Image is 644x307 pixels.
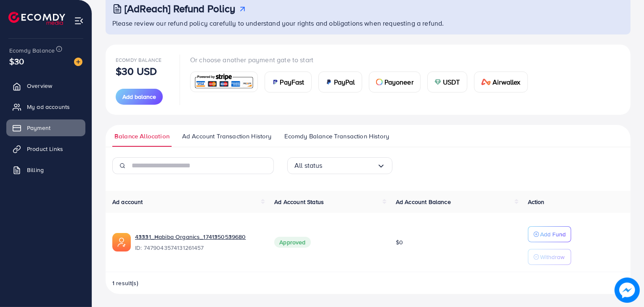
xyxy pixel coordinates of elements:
input: Search for option [323,159,377,172]
span: Ecomdy Balance Transaction History [284,132,389,141]
span: ID: 7479043574131261457 [135,243,261,252]
span: Ecomdy Balance [116,56,162,64]
span: Approved [274,237,310,248]
h3: [AdReach] Refund Policy [125,3,236,15]
a: cardPayoneer [369,71,421,93]
span: My ad accounts [27,103,70,111]
a: Overview [6,77,85,94]
span: $0 [396,238,403,246]
p: Please review our refund policy carefully to understand your rights and obligations when requesti... [112,18,625,28]
span: Product Links [27,145,63,153]
span: Airwallex [493,77,520,87]
a: Billing [6,161,85,178]
span: Ad Account Balance [396,198,451,206]
span: PayPal [334,77,355,87]
a: My ad accounts [6,98,85,115]
span: Action [528,198,545,206]
a: Product Links [6,140,85,157]
a: cardPayFast [265,71,312,93]
a: Payment [6,119,85,136]
img: card [326,79,332,85]
img: menu [74,16,84,26]
span: USDT [443,77,460,87]
span: 1 result(s) [112,279,138,287]
img: card [376,79,383,85]
span: Ad account [112,198,143,206]
a: cardPayPal [318,71,362,93]
span: Add balance [122,93,156,101]
img: card [272,79,278,85]
p: $30 USD [116,66,157,76]
span: Payment [27,124,50,132]
span: All status [294,159,323,172]
span: $30 [9,55,24,67]
img: logo [8,12,65,25]
img: card [435,79,441,85]
span: Payoneer [384,77,413,87]
img: card [481,79,491,85]
span: Overview [27,82,52,90]
p: Add Fund [540,229,566,239]
a: cardUSDT [427,71,467,93]
img: ic-ads-acc.e4c84228.svg [112,233,131,251]
button: Withdraw [528,249,571,265]
img: card [193,73,255,91]
p: Or choose another payment gate to start [190,55,535,65]
span: Billing [27,166,44,174]
a: card [190,71,258,92]
a: 43331_Habiba Organics_1741350539680 [135,233,261,241]
span: Balance Allocation [114,132,170,141]
span: Ad Account Transaction History [182,132,272,141]
button: Add Fund [528,226,571,242]
div: Search for option [287,157,392,174]
img: image [615,278,640,303]
p: Withdraw [540,252,564,262]
span: PayFast [280,77,305,87]
a: cardAirwallex [474,71,528,93]
span: Ecomdy Balance [9,46,55,55]
div: <span class='underline'>43331_Habiba Organics_1741350539680</span></br>7479043574131261457 [135,233,261,252]
span: Ad Account Status [274,198,324,206]
img: image [74,58,82,66]
button: Add balance [116,89,163,105]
